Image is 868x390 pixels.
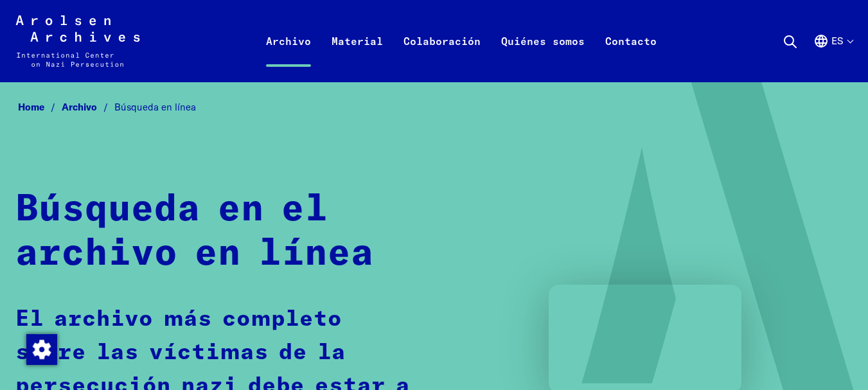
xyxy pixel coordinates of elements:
strong: Búsqueda en el archivo en línea [15,191,374,272]
div: Modificar el consentimiento [26,333,57,364]
a: Archivo [62,101,114,113]
a: Home [18,101,62,113]
img: Modificar el consentimiento [26,334,57,365]
a: Archivo [256,31,321,82]
a: Colaboración [393,31,491,82]
a: Quiénes somos [491,31,595,82]
nav: Breadcrumb [15,98,853,117]
a: Contacto [595,31,667,82]
a: Material [321,31,393,82]
button: Español, selección de idioma [813,33,853,80]
nav: Principal [256,15,667,67]
span: Búsqueda en línea [114,101,196,113]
